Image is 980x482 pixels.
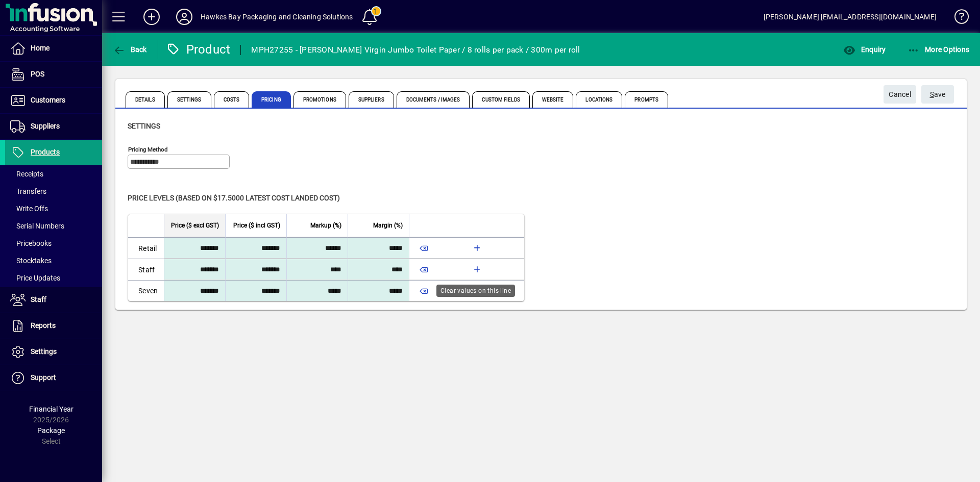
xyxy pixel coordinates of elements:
span: Stocktakes [10,257,52,265]
a: Home [5,36,102,61]
span: More Options [908,45,970,54]
span: Website [532,91,574,108]
span: Details [126,91,165,108]
button: More Options [905,40,972,59]
a: Receipts [5,165,102,183]
div: Clear values on this line [436,285,515,297]
button: Profile [168,8,201,26]
a: Settings [5,339,102,365]
span: Back [113,45,147,54]
span: Enquiry [843,45,886,54]
td: Seven [128,280,164,301]
span: Support [31,373,56,382]
a: Pricebooks [5,235,102,252]
span: Pricebooks [10,239,52,247]
span: Suppliers [31,122,60,130]
span: Cancel [889,86,911,103]
button: Save [921,85,954,104]
span: Settings [128,122,160,130]
span: Settings [31,347,57,356]
button: Add [135,8,168,26]
span: Serial Numbers [10,222,64,230]
td: Retail [128,237,164,259]
span: Custom Fields [472,91,529,108]
span: Prompts [625,91,668,108]
span: Costs [214,91,250,108]
a: Stocktakes [5,252,102,269]
span: Price ($ excl GST) [171,220,219,231]
span: Locations [576,91,622,108]
button: Back [110,40,150,59]
div: Product [166,41,231,58]
span: Home [31,44,50,52]
div: [PERSON_NAME] [EMAIL_ADDRESS][DOMAIN_NAME] [764,9,937,25]
span: Price levels (based on $17.5000 Latest cost landed cost) [128,194,340,202]
a: Serial Numbers [5,217,102,235]
span: Transfers [10,187,46,195]
span: S [930,90,934,98]
span: Price ($ incl GST) [233,220,280,231]
span: Reports [31,321,56,329]
span: Receipts [10,170,43,178]
span: Financial Year [29,405,73,413]
span: Settings [167,91,211,108]
a: Price Updates [5,269,102,287]
div: Hawkes Bay Packaging and Cleaning Solutions [201,9,353,25]
span: Promotions [293,91,346,108]
app-page-header-button: Back [102,40,158,59]
a: Transfers [5,183,102,200]
mat-label: Pricing method [128,146,168,153]
div: MPH27255 - [PERSON_NAME] Virgin Jumbo Toilet Paper / 8 rolls per pack / 300m per roll [251,42,580,58]
a: Suppliers [5,114,102,139]
button: Enquiry [841,40,888,59]
a: Reports [5,313,102,339]
span: POS [31,70,44,78]
span: ave [930,86,946,103]
span: Products [31,148,60,156]
span: Pricing [252,91,291,108]
a: Customers [5,88,102,113]
a: Staff [5,287,102,313]
span: Margin (%) [373,220,403,231]
span: Price Updates [10,274,60,282]
span: Staff [31,295,46,303]
td: Staff [128,259,164,280]
span: Suppliers [349,91,394,108]
span: Markup (%) [310,220,341,231]
span: Documents / Images [397,91,470,108]
span: Write Offs [10,205,48,213]
a: Support [5,365,102,391]
button: Cancel [884,85,916,104]
a: POS [5,62,102,87]
span: Package [37,426,65,435]
span: Customers [31,96,65,104]
a: Knowledge Base [947,2,967,35]
a: Write Offs [5,200,102,217]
